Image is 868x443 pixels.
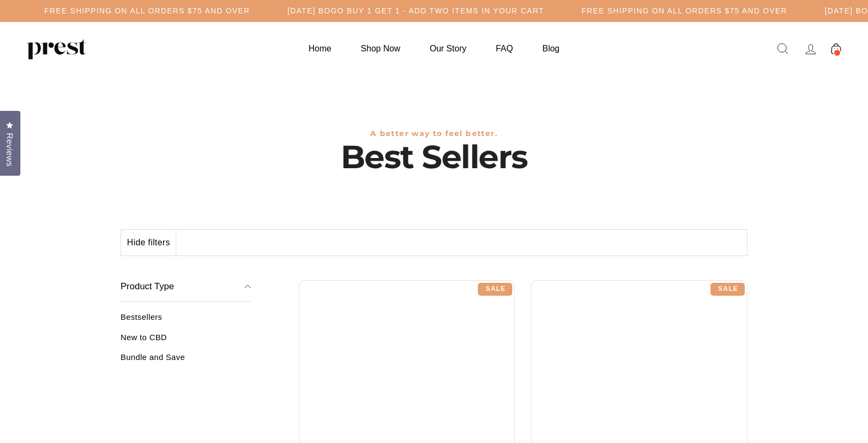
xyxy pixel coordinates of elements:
h5: [DATE] BOGO BUY 1 GET 1 - ADD TWO ITEMS IN YOUR CART [288,6,544,16]
h5: Free Shipping on all orders $75 and over [44,6,250,16]
ul: Primary [295,38,573,59]
a: New to CBD [121,333,251,350]
h3: A better way to feel better. [121,129,747,138]
a: Our Story [416,38,480,59]
div: Sale [710,283,745,296]
h1: Best Sellers [121,138,747,176]
a: Home [295,38,345,59]
div: Sale [478,283,512,296]
a: Blog [529,38,573,59]
img: PREST ORGANICS [27,38,86,59]
h5: Free Shipping on all orders $75 and over [581,6,787,16]
button: Product Type [121,272,251,302]
button: Hide filters [121,230,176,256]
a: Bestsellers [121,312,251,330]
a: Shop Now [347,38,414,59]
span: Reviews [3,133,17,167]
a: FAQ [482,38,526,59]
a: Bundle and Save [121,352,251,370]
